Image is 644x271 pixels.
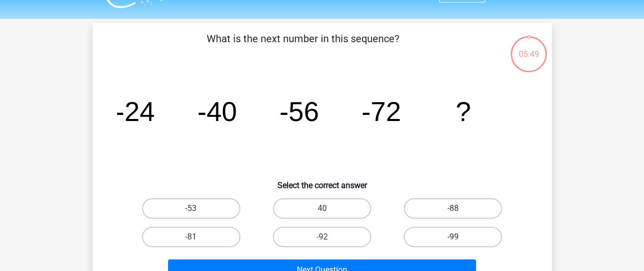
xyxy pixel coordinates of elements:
[197,96,237,127] tspan: -40
[109,31,497,62] p: What is the next number in this sequence?
[404,227,502,247] label: -99
[142,198,240,219] label: -53
[361,96,401,127] tspan: -72
[109,172,536,190] h6: Select the correct answer
[115,96,155,127] tspan: -24
[456,96,471,127] tspan: ?
[279,96,319,127] tspan: -56
[273,198,371,219] label: 40
[510,35,548,61] div: 05:49
[142,227,240,247] label: -81
[404,198,502,219] label: -88
[273,227,371,247] label: -92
